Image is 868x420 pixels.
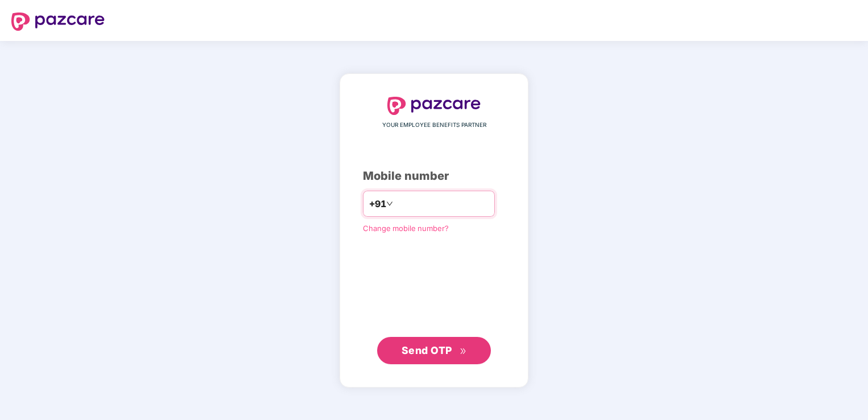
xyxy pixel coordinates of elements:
[460,348,467,355] span: double-right
[387,97,481,115] img: logo
[382,121,486,130] span: YOUR EMPLOYEE BENEFITS PARTNER
[11,13,105,31] img: logo
[363,224,449,233] a: Change mobile number?
[363,167,505,185] div: Mobile number
[386,200,393,207] span: down
[369,197,386,211] span: +91
[402,344,452,356] span: Send OTP
[377,337,491,364] button: Send OTPdouble-right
